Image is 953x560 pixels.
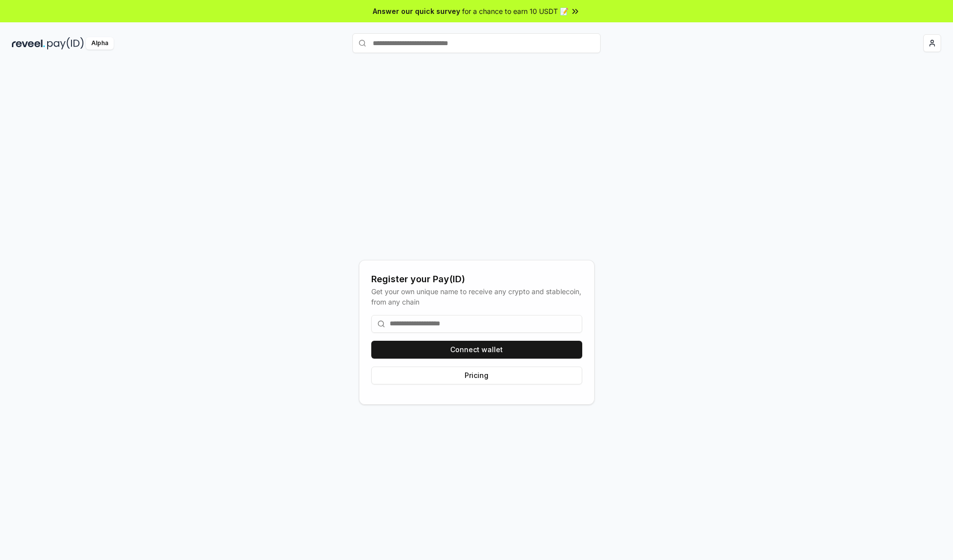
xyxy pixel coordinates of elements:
span: Answer our quick survey [373,6,460,16]
div: Register your Pay(ID) [371,272,582,286]
button: Connect wallet [371,341,582,359]
img: pay_id [47,37,84,50]
img: reveel_dark [12,37,45,50]
div: Alpha [86,37,114,50]
span: for a chance to earn 10 USDT 📝 [462,6,568,16]
button: Pricing [371,367,582,384]
div: Get your own unique name to receive any crypto and stablecoin, from any chain [371,286,582,307]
